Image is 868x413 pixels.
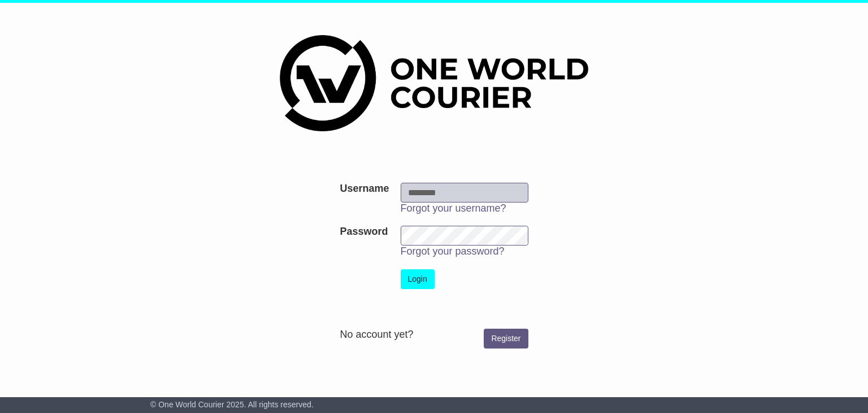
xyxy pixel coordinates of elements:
[401,246,505,257] a: Forgot your password?
[280,35,588,131] img: One World
[484,329,528,349] a: Register
[340,183,389,195] label: Username
[150,400,314,409] span: © One World Courier 2025. All rights reserved.
[401,269,435,289] button: Login
[340,226,388,238] label: Password
[401,203,506,214] a: Forgot your username?
[340,329,528,341] div: No account yet?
